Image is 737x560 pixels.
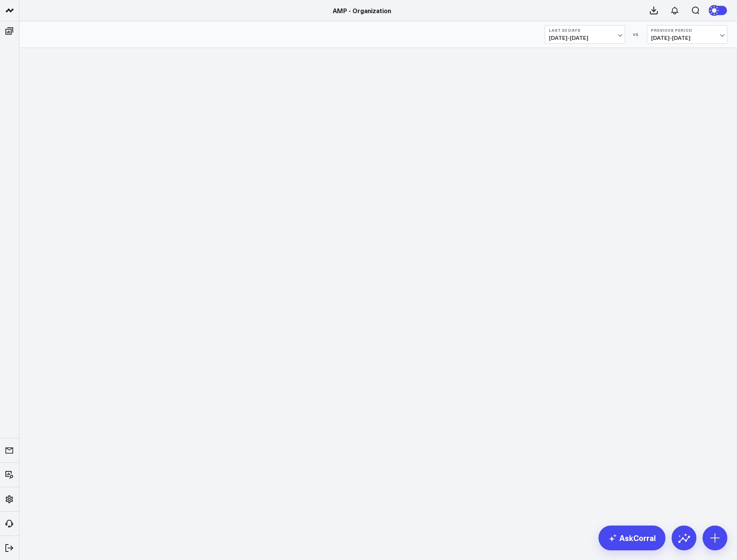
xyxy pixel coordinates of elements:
a: AMP - Organization [333,6,391,15]
a: AskCorral [598,526,665,550]
b: Previous Period [651,28,723,33]
span: [DATE] - [DATE] [549,35,621,41]
span: [DATE] - [DATE] [651,35,723,41]
div: VS [629,32,643,37]
button: Last 30 Days[DATE]-[DATE] [545,25,625,44]
b: Last 30 Days [549,28,621,33]
button: Previous Period[DATE]-[DATE] [647,25,727,44]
